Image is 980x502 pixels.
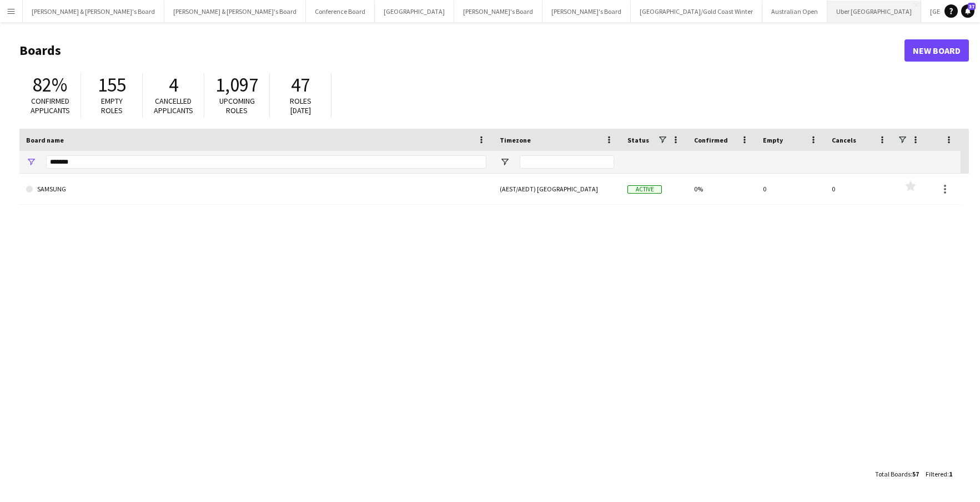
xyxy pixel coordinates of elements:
span: Status [627,136,649,144]
button: [GEOGRAPHIC_DATA] [375,1,454,22]
a: 37 [961,4,974,18]
a: SAMSUNG [26,174,486,205]
span: Roles [DATE] [290,96,311,115]
button: [PERSON_NAME]'s Board [454,1,542,22]
span: Cancels [832,136,856,144]
span: Active [627,185,662,194]
span: 4 [169,73,178,97]
span: 82% [33,73,67,97]
span: Empty roles [101,96,123,115]
button: [PERSON_NAME]'s Board [542,1,631,22]
span: Empty [763,136,783,144]
span: 47 [291,73,310,97]
span: Filtered [926,470,947,478]
div: 0% [687,174,756,204]
button: [PERSON_NAME] & [PERSON_NAME]'s Board [164,1,306,22]
span: Confirmed [694,136,728,144]
span: 1,097 [215,73,258,97]
button: Conference Board [306,1,375,22]
span: 1 [949,470,952,478]
input: Board name Filter Input [46,155,486,169]
button: Open Filter Menu [500,157,510,167]
div: : [926,463,952,485]
span: Cancelled applicants [154,96,193,115]
div: : [875,463,919,485]
div: 0 [825,174,894,204]
span: Total Boards [875,470,911,478]
span: 155 [98,73,126,97]
div: 0 [756,174,825,204]
div: (AEST/AEDT) [GEOGRAPHIC_DATA] [493,174,621,204]
a: New Board [904,39,969,62]
button: Open Filter Menu [26,157,36,167]
span: Confirmed applicants [31,96,70,115]
input: Timezone Filter Input [520,155,614,169]
span: Board name [26,136,64,144]
button: Australian Open [762,1,827,22]
span: 57 [912,470,919,478]
span: Upcoming roles [219,96,255,115]
span: Timezone [500,136,531,144]
span: 37 [968,3,976,10]
h1: Boards [19,42,904,59]
button: Uber [GEOGRAPHIC_DATA] [827,1,921,22]
button: [GEOGRAPHIC_DATA]/Gold Coast Winter [631,1,762,22]
button: [PERSON_NAME] & [PERSON_NAME]'s Board [23,1,164,22]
